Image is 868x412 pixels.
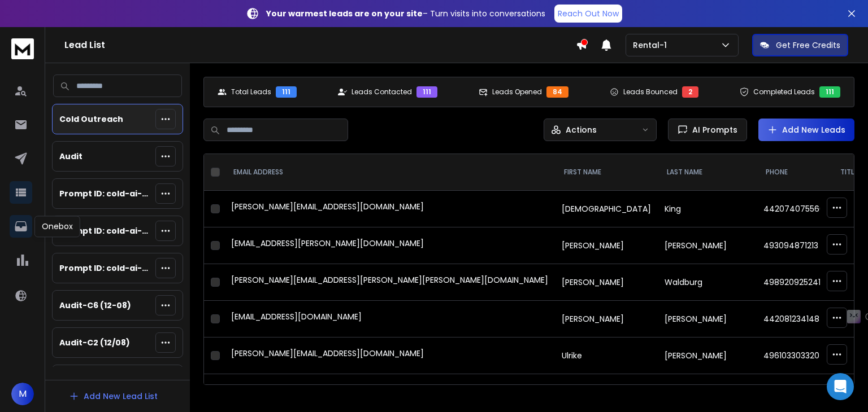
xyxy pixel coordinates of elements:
button: Add New Lead List [60,385,167,407]
p: Prompt ID: cold-ai-reply-b7 (cold outreach) [59,262,151,274]
a: Reach Out Now [554,5,622,23]
p: Actions [566,124,597,135]
td: 442074075566 [757,191,831,227]
td: 493094871213 [757,227,831,264]
td: [PERSON_NAME] [658,301,757,338]
button: M [11,383,34,405]
p: Cold Outreach [59,113,123,125]
span: AI Prompts [688,124,737,135]
button: AI Prompts [668,119,747,141]
td: [PERSON_NAME] [658,338,757,374]
th: FIRST NAME [555,154,658,191]
strong: Your warmest leads are on your site [266,8,423,19]
div: [PERSON_NAME][EMAIL_ADDRESS][DOMAIN_NAME] [231,201,548,217]
td: King [658,191,757,227]
td: Savio [658,374,757,411]
td: [PERSON_NAME] [658,227,757,264]
div: 111 [819,86,840,98]
td: [DEMOGRAPHIC_DATA] [555,191,658,227]
div: 84 [546,86,568,98]
div: [PERSON_NAME][EMAIL_ADDRESS][PERSON_NAME][PERSON_NAME][DOMAIN_NAME] [231,274,548,290]
p: Total Leads [231,87,271,97]
p: Leads Contacted [351,87,412,97]
p: Completed Leads [753,87,815,97]
td: Ulrike [555,338,658,374]
p: Rental-1 [633,40,671,51]
div: Onebox [34,216,80,237]
th: EMAIL ADDRESS [224,154,555,191]
p: Prompt ID: cold-ai-reply-b5 (cold outreach) [59,188,151,199]
div: [EMAIL_ADDRESS][DOMAIN_NAME] [231,311,548,327]
a: Add New Leads [767,124,845,135]
div: [PERSON_NAME][EMAIL_ADDRESS][DOMAIN_NAME] [231,348,548,363]
p: Reach Out Now [558,8,619,19]
img: logo [11,38,34,59]
p: Prompt ID: cold-ai-reply-b6 (cold outreach) [59,225,151,236]
p: Audit-C2 (12/08) [59,337,130,348]
td: [PERSON_NAME] [555,374,658,411]
div: 111 [416,86,437,98]
td: [PERSON_NAME] [555,227,658,264]
p: – Turn visits into conversations [266,8,545,19]
div: 111 [276,86,297,98]
p: Audit [59,151,83,162]
button: Get Free Credits [752,34,848,56]
th: LAST NAME [658,154,757,191]
div: Open Intercom Messenger [827,373,854,400]
div: [EMAIL_ADDRESS][PERSON_NAME][DOMAIN_NAME] [231,238,548,253]
td: [PERSON_NAME] [555,301,658,338]
h1: Lead List [64,38,576,52]
div: 2 [682,86,698,98]
p: Audit-C6 (12-08) [59,300,131,311]
td: 498920925241 [757,264,831,301]
td: 442081234148 [757,301,831,338]
p: Leads Opened [492,87,542,97]
th: Phone [757,154,831,191]
td: 496103303320 [757,338,831,374]
p: Get Free Credits [776,40,840,51]
button: Add New Leads [758,119,854,141]
td: Waldburg [658,264,757,301]
td: - [757,374,831,411]
td: [PERSON_NAME] [555,264,658,301]
p: Leads Bounced [623,87,678,97]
